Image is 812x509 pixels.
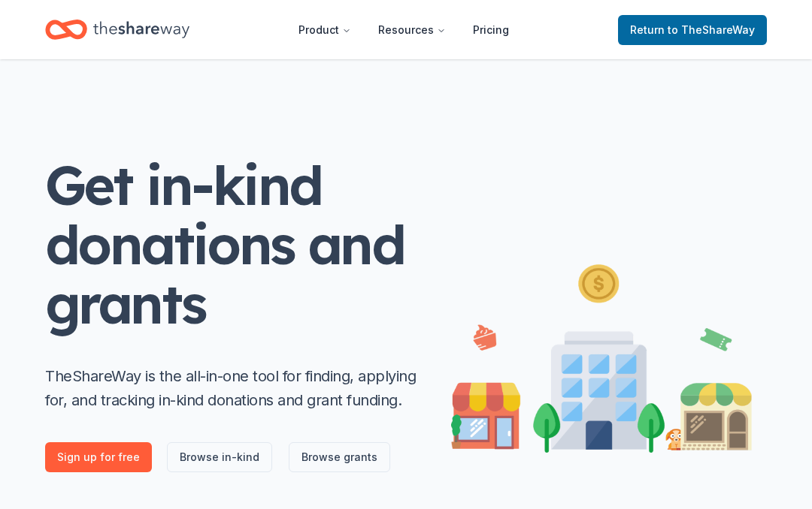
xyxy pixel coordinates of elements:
a: Browse grants [289,442,390,472]
button: Product [286,15,363,45]
img: Illustration for landing page [451,258,752,453]
span: to TheShareWay [668,23,755,36]
a: Returnto TheShareWay [618,15,767,45]
button: Resources [366,15,458,45]
a: Sign up for free [45,442,152,472]
span: Return [630,21,755,39]
a: Home [45,12,189,47]
a: Pricing [461,15,521,45]
nav: Main [286,12,521,47]
a: Browse in-kind [167,442,272,472]
h1: Get in-kind donations and grants [45,155,421,334]
p: TheShareWay is the all-in-one tool for finding, applying for, and tracking in-kind donations and ... [45,364,421,412]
